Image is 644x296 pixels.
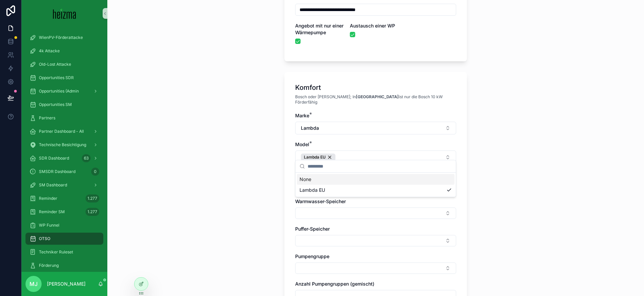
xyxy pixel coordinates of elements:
[295,141,309,147] span: Model
[25,125,103,137] a: Partner Dashboard - All
[301,125,319,131] span: Lambda
[39,223,59,228] span: WP Funnel
[296,173,456,197] div: Suggestions
[39,182,67,188] span: SM Dashboard
[39,156,69,161] span: SDR Dashboard
[25,139,103,151] a: Technische Besichtigung
[25,206,103,218] a: Reminder SM1.277
[39,129,84,134] span: Partner Dashboard - All
[295,113,309,118] span: Marke
[39,48,60,54] span: 4k Attacke
[86,194,99,202] div: 1.277
[25,72,103,84] a: Opportunities SDR
[86,208,99,216] div: 1.277
[25,219,103,231] a: WP Funnel
[39,142,86,147] span: Technische Besichtigung
[295,94,456,105] span: Bosch oder [PERSON_NAME]; In ist nur die Bosch 10 kW Förderfähig
[39,249,73,255] span: Techniker Ruleset
[25,233,103,245] a: OTSO
[295,208,456,219] button: Select Button
[25,85,103,97] a: Opportunities (Admin
[295,83,321,92] h1: Komfort
[91,168,99,176] div: 0
[25,99,103,111] a: Opportunities SM
[295,122,456,134] button: Select Button
[301,154,335,161] button: Unselect 50
[39,115,55,121] span: Partners
[25,45,103,57] a: 4k Attacke
[356,94,399,99] strong: [GEOGRAPHIC_DATA]
[25,192,103,204] a: Reminder1.277
[297,174,454,185] div: None
[25,166,103,178] a: SMSDR Dashboard0
[39,75,74,80] span: Opportunities SDR
[295,23,343,35] span: Angebot mit nur einer Wärmepumpe
[295,253,329,259] span: Pumpengruppe
[295,226,330,232] span: Puffer-Speicher
[39,209,65,215] span: Reminder SM
[25,246,103,258] a: Techniker Ruleset
[295,281,374,287] span: Anzahl Pumpengruppen (gemischt)
[39,169,75,174] span: SMSDR Dashboard
[350,23,395,28] span: Austausch einer WP
[300,187,325,193] span: Lambda EU
[304,155,326,160] span: Lambda EU
[53,8,76,19] img: App logo
[82,154,91,162] div: 63
[25,112,103,124] a: Partners
[25,58,103,70] a: Old-Lost Attacke
[21,27,107,272] div: scrollable content
[39,102,72,107] span: Opportunities SM
[47,281,86,287] p: [PERSON_NAME]
[295,198,346,204] span: Warmwasser-Speicher
[25,259,103,272] a: Förderung
[30,280,38,288] span: MJ
[39,88,79,94] span: Opportunities (Admin
[39,62,71,67] span: Old-Lost Attacke
[39,35,83,40] span: WienPV-Förderattacke
[25,152,103,164] a: SDR Dashboard63
[295,262,456,274] button: Select Button
[295,151,456,164] button: Select Button
[39,263,59,268] span: Förderung
[39,236,50,241] span: OTSO
[39,196,57,201] span: Reminder
[25,179,103,191] a: SM Dashboard
[295,235,456,246] button: Select Button
[25,32,103,44] a: WienPV-Förderattacke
